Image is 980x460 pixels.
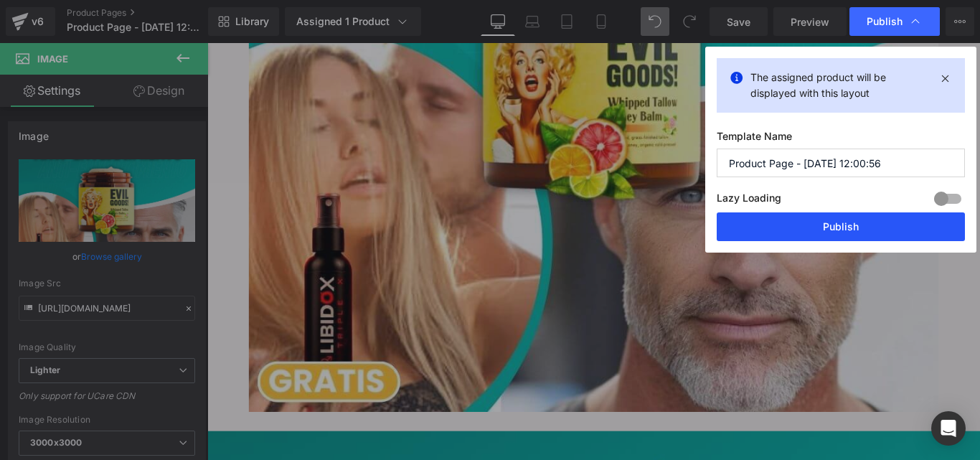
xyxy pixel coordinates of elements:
label: Template Name [717,130,965,149]
div: Open Intercom Messenger [931,411,966,446]
label: Lazy Loading [717,189,781,212]
span: Publish [867,15,903,28]
p: The assigned product will be displayed with this layout [750,70,931,101]
button: Publish [717,212,965,241]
